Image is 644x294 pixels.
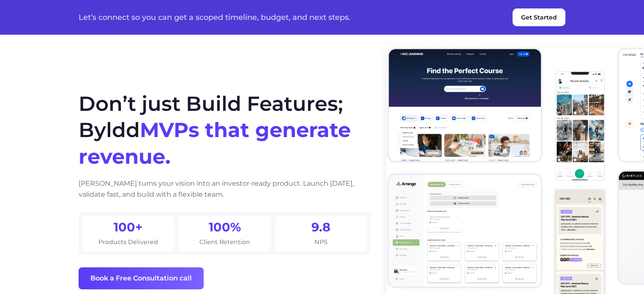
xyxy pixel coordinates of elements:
h2: 100+ [114,220,142,234]
p: Client Retention [199,237,250,247]
p: [PERSON_NAME] turns your vision into an investor-ready product. Launch [DATE], validate fast, and... [79,178,371,200]
button: Book a Free Consultation call [79,267,204,289]
button: Get Started [513,8,565,26]
p: Products Delivered [98,237,158,247]
p: NPS [314,237,327,247]
span: MVPs that generate revenue. [79,118,351,168]
h2: 100% [209,220,241,234]
h2: 9.8 [311,220,330,234]
p: Let’s connect so you can get a scoped timeline, budget, and next steps. [79,13,350,22]
h1: Don’t just Build Features; Byldd [79,91,371,170]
